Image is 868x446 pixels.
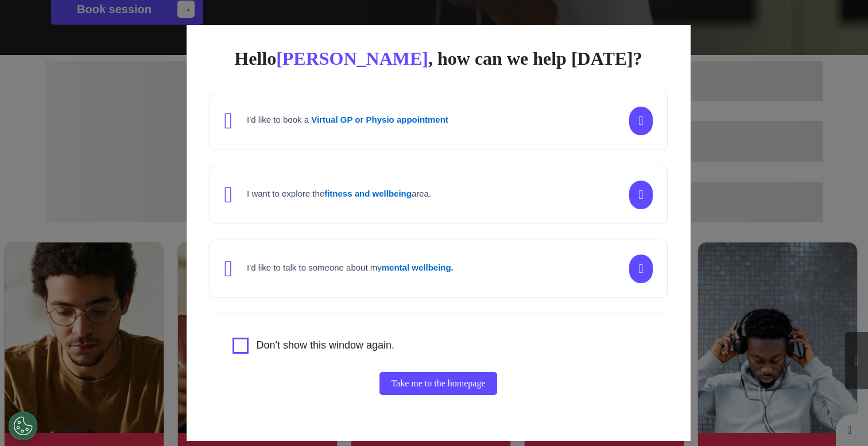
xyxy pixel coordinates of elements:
[210,48,668,69] div: Hello , how can we help [DATE]?
[276,48,428,69] span: [PERSON_NAME]
[232,338,249,354] input: Agree to privacy policy
[382,263,454,272] strong: mental wellbeing.
[379,372,497,395] button: Take me to the homepage
[247,263,454,273] h4: I'd like to talk to someone about my
[324,189,412,198] strong: fitness and wellbeing
[257,338,395,354] label: Don't show this window again.
[311,115,448,124] strong: Virtual GP or Physio appointment
[9,412,37,440] button: Open Preferences
[247,189,431,199] h4: I want to explore the area.
[247,115,448,125] h4: I'd like to book a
